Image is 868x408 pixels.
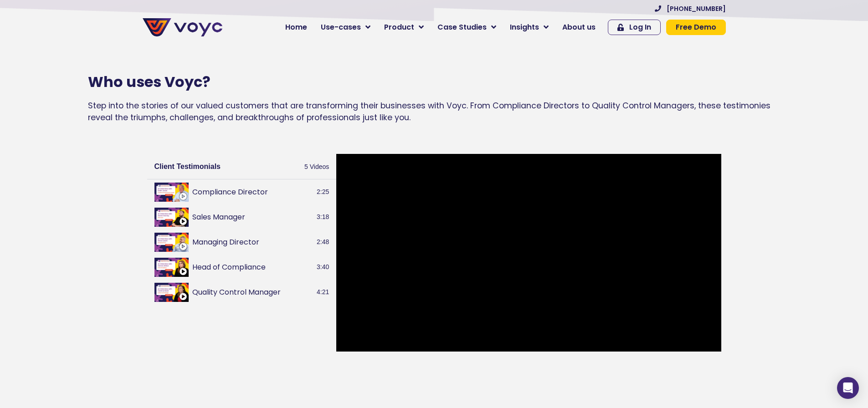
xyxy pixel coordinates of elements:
img: Managing Director [154,233,189,252]
span: 2:48 [317,229,329,255]
a: About us [555,18,602,36]
img: voyc-full-logo [143,18,222,36]
a: Home [278,18,314,36]
a: Privacy Policy [188,189,231,199]
img: Sales Manager [154,208,189,227]
a: Use-cases [314,18,377,36]
img: Head of Compliance [154,258,189,277]
span: Case Studies [437,22,487,33]
iframe: Keith Jones, Compliance Director and Co-Founder, Your Choice Cover interview with Voyc [336,154,721,352]
button: Head of Compliance [192,262,313,273]
p: Step into the stories of our valued customers that are transforming their businesses with Voyc. F... [88,100,781,124]
span: Use-cases [321,22,361,33]
a: Log In [608,20,661,35]
span: 5 Videos [304,154,329,171]
span: Home [285,22,307,33]
a: Case Studies [431,18,503,36]
span: Free Demo [676,24,716,31]
span: 3:18 [317,204,329,229]
span: Job title [121,74,152,84]
span: Insights [510,22,539,33]
span: 2:25 [317,179,329,204]
span: About us [562,22,596,33]
button: Quality Control Manager [192,287,313,298]
span: Log In [629,24,651,31]
span: 4:21 [317,280,329,305]
span: Phone [121,36,144,47]
img: Compliance Director [154,183,189,202]
span: [PHONE_NUMBER] [667,5,726,12]
a: [PHONE_NUMBER] [655,5,726,12]
a: Product [377,18,431,36]
span: 3:40 [317,255,329,280]
span: Product [384,22,414,33]
img: Quality Control Manager [154,283,189,302]
button: Managing Director [192,237,313,248]
h2: Who uses Voyc? [88,73,781,91]
a: Insights [503,18,555,36]
div: Open Intercom Messenger [837,377,859,399]
h2: Client Testimonials [154,158,221,175]
button: Compliance Director [192,187,313,198]
a: Free Demo [666,20,726,35]
button: Sales Manager [192,212,313,223]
